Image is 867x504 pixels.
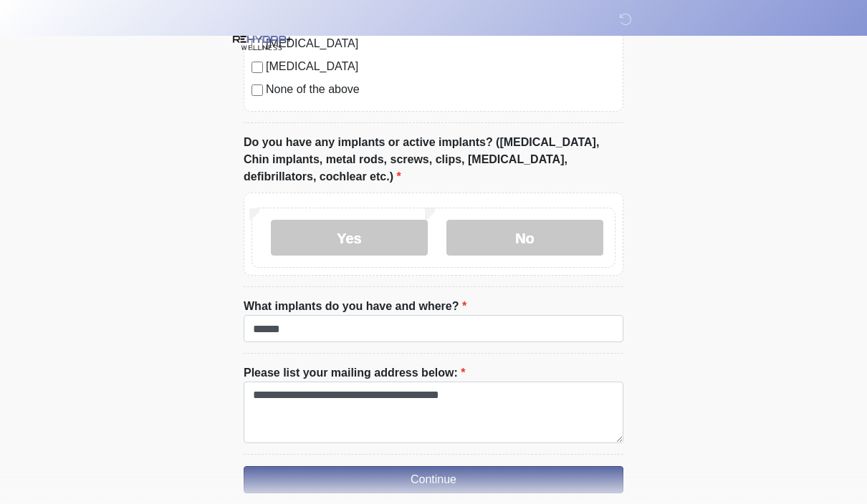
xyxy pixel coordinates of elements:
[244,298,466,315] label: What implants do you have and where?
[244,364,465,382] label: Please list your mailing address below:
[244,466,623,493] button: Continue
[446,220,603,256] label: No
[271,220,428,256] label: Yes
[244,134,623,185] label: Do you have any implants or active implants? ([MEDICAL_DATA], Chin implants, metal rods, screws, ...
[229,11,294,76] img: REHYDRA+ Wellness Logo
[266,81,615,98] label: None of the above
[252,84,263,96] input: None of the above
